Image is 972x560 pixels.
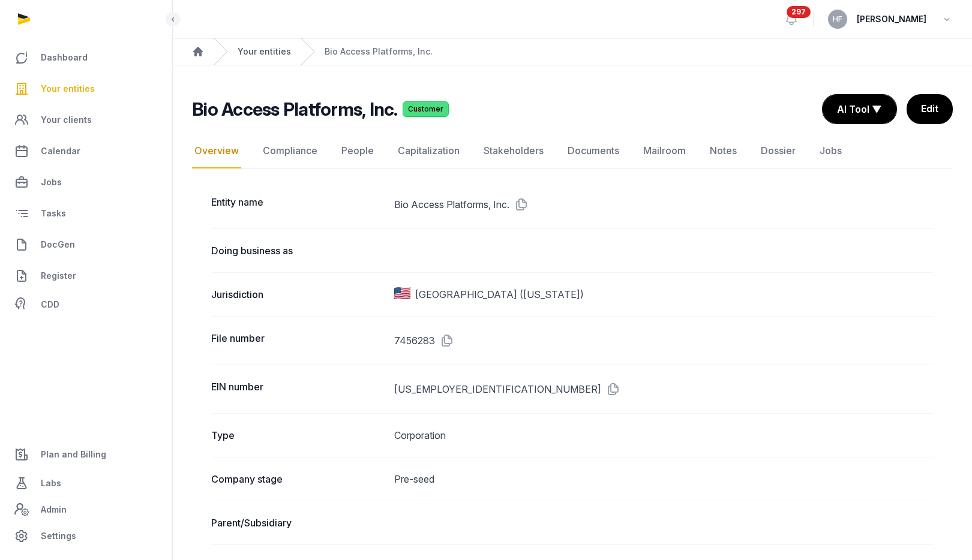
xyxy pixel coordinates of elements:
[394,428,934,442] dd: Corporation
[211,243,385,258] dt: Doing business as
[192,134,241,168] a: Overview
[41,297,59,312] span: CDD
[41,447,106,462] span: Plan and Billing
[565,134,622,168] a: Documents
[41,82,95,96] span: Your entities
[10,261,163,290] a: Register
[41,175,62,189] span: Jobs
[403,101,449,117] span: Customer
[817,134,844,168] a: Jobs
[10,440,163,469] a: Plan and Billing
[211,380,385,399] dt: EIN number
[211,472,385,486] dt: Company stage
[395,134,462,168] a: Capitalization
[394,195,934,214] dd: Bio Access Platforms, Inc.
[10,498,163,522] a: Admin
[41,269,76,283] span: Register
[481,134,546,168] a: Stakeholders
[10,137,163,165] a: Calendar
[339,134,376,168] a: People
[211,331,385,350] dt: File number
[41,113,92,127] span: Your clients
[260,134,320,168] a: Compliance
[394,380,934,399] dd: [US_EMPLOYER_IDENTIFICATION_NUMBER]
[10,522,163,550] a: Settings
[192,134,953,168] nav: Tabs
[41,529,76,543] span: Settings
[394,472,934,486] dd: Pre-seed
[325,46,433,58] a: Bio Access Platforms, Inc.
[211,516,385,530] dt: Parent/Subsidiary
[192,98,398,120] h2: Bio Access Platforms, Inc.
[641,134,688,168] a: Mailroom
[10,43,163,72] a: Dashboard
[41,476,61,490] span: Labs
[10,106,163,134] a: Your clients
[10,293,163,317] a: CDD
[211,287,385,302] dt: Jurisdiction
[10,74,163,103] a: Your entities
[394,331,934,350] dd: 7456283
[211,428,385,442] dt: Type
[823,95,896,124] button: AI Tool ▼
[907,94,953,124] a: Edit
[211,195,385,214] dt: Entity name
[173,38,972,65] nav: Breadcrumb
[828,10,847,29] button: HF
[833,16,842,23] span: HF
[10,469,163,498] a: Labs
[41,502,67,517] span: Admin
[238,46,291,58] a: Your entities
[41,144,80,158] span: Calendar
[758,134,798,168] a: Dossier
[41,206,66,221] span: Tasks
[10,230,163,259] a: DocGen
[10,168,163,197] a: Jobs
[10,199,163,228] a: Tasks
[787,6,811,18] span: 297
[857,12,926,26] span: [PERSON_NAME]
[41,50,88,65] span: Dashboard
[707,134,739,168] a: Notes
[41,237,75,252] span: DocGen
[415,287,584,302] span: [GEOGRAPHIC_DATA] ([US_STATE])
